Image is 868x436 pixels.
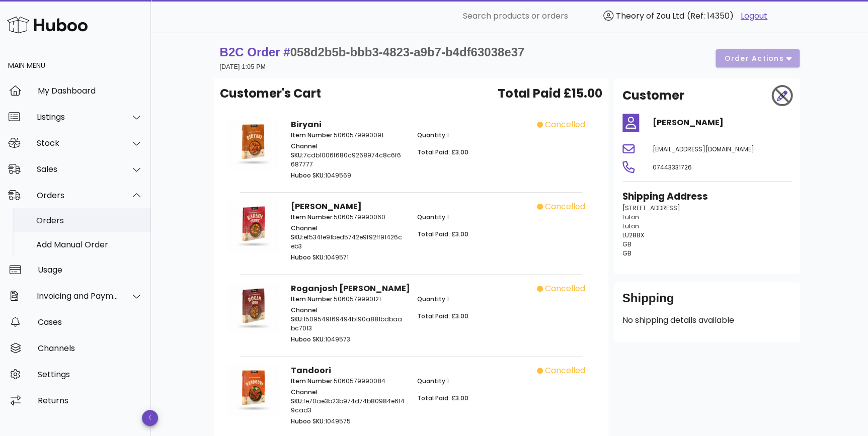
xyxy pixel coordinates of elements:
[291,417,325,425] span: Huboo SKU:
[622,240,632,248] span: GB
[498,84,602,103] span: Total Paid £15.00
[291,283,410,294] strong: Roganjosh [PERSON_NAME]
[545,119,585,131] span: cancelled
[291,253,325,261] span: Huboo SKU:
[291,377,405,386] p: 5060579990084
[38,86,143,96] div: My Dashboard
[38,317,143,327] div: Cases
[291,131,334,139] span: Item Number:
[291,335,325,343] span: Huboo SKU:
[37,191,119,200] div: Orders
[37,164,119,174] div: Sales
[417,131,531,140] p: 1
[291,295,405,304] p: 5060579990121
[291,365,331,376] strong: Tandoori
[417,148,468,156] span: Total Paid: £3.00
[291,253,405,262] p: 1049571
[417,295,446,303] span: Quantity:
[220,45,525,59] strong: B2C Order #
[622,222,639,230] span: Luton
[653,163,692,171] span: 07443331726
[291,306,405,333] p: 1509549f69494b190a881bdbaabc7013
[545,365,585,377] span: cancelled
[291,171,405,180] p: 1049569
[38,370,143,379] div: Settings
[291,171,325,180] span: Huboo SKU:
[622,190,792,204] h3: Shipping Address
[545,201,585,213] span: cancelled
[616,10,684,22] span: Theory of Zou Ltd
[417,131,446,139] span: Quantity:
[38,396,143,405] div: Returns
[417,230,468,238] span: Total Paid: £3.00
[290,45,525,59] span: 058d2b5b-bbb3-4823-a9b7-b4df63038e37
[417,312,468,320] span: Total Paid: £3.00
[291,142,318,159] span: Channel SKU:
[228,283,279,333] img: Product Image
[741,10,767,22] a: Logout
[36,216,143,225] div: Orders
[37,112,119,122] div: Listings
[228,365,279,415] img: Product Image
[291,142,405,169] p: 7cdb1006f680c9268974c8c6f6687777
[291,377,334,385] span: Item Number:
[220,84,321,103] span: Customer's Cart
[417,213,446,221] span: Quantity:
[291,388,318,405] span: Channel SKU:
[220,63,266,70] small: [DATE] 1:05 PM
[653,145,754,153] span: [EMAIL_ADDRESS][DOMAIN_NAME]
[622,86,684,105] h2: Customer
[291,201,362,212] strong: [PERSON_NAME]
[291,295,334,303] span: Item Number:
[622,290,792,314] div: Shipping
[687,10,734,22] span: (Ref: 14350)
[291,388,405,415] p: fe70ae3b23b974d74b80984e6f49cad3
[417,213,531,222] p: 1
[291,224,405,251] p: ef534fe91bed5742e9f92ff91426ceb3
[37,138,119,148] div: Stock
[37,291,119,301] div: Invoicing and Payments
[417,377,531,386] p: 1
[291,306,318,323] span: Channel SKU:
[291,335,405,344] p: 1049573
[622,231,644,239] span: LU28BX
[622,213,639,221] span: Luton
[38,343,143,353] div: Channels
[291,131,405,140] p: 5060579990091
[417,295,531,304] p: 1
[653,117,792,129] h4: [PERSON_NAME]
[291,213,334,221] span: Item Number:
[622,314,792,326] p: No shipping details available
[38,265,143,275] div: Usage
[228,201,279,251] img: Product Image
[228,119,279,169] img: Product Image
[291,224,318,241] span: Channel SKU:
[7,14,88,36] img: Huboo Logo
[417,377,446,385] span: Quantity:
[417,394,468,402] span: Total Paid: £3.00
[291,213,405,222] p: 5060579990060
[622,249,632,257] span: GB
[291,417,405,426] p: 1049575
[291,119,322,130] strong: Biryani
[36,240,143,249] div: Add Manual Order
[622,204,680,212] span: [STREET_ADDRESS]
[545,283,585,295] span: cancelled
